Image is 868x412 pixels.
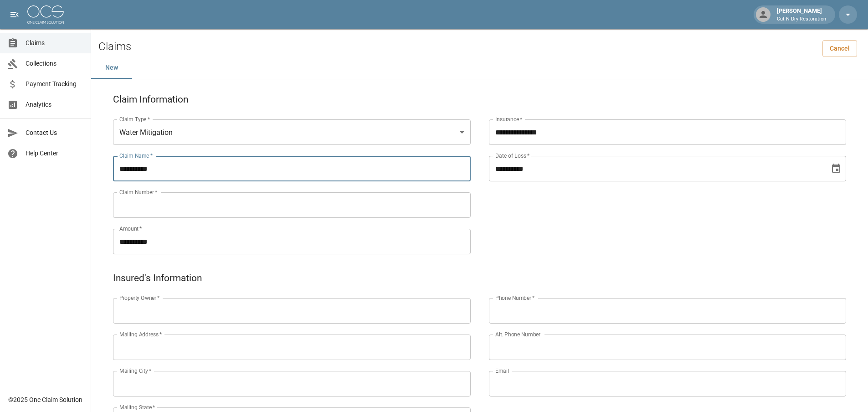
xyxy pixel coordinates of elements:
[119,188,157,196] label: Claim Number
[26,38,83,48] span: Claims
[119,152,153,160] label: Claim Name
[26,128,83,138] span: Contact Us
[113,119,471,145] div: Water Mitigation
[26,149,83,158] span: Help Center
[773,6,830,23] div: [PERSON_NAME]
[119,294,160,302] label: Property Owner
[495,115,522,123] label: Insurance
[119,225,142,232] label: Amount
[495,152,529,160] label: Date of Loss
[91,57,132,79] button: New
[26,100,83,109] span: Analytics
[119,115,150,123] label: Claim Type
[91,57,868,79] div: dynamic tabs
[27,5,64,24] img: ocs-logo-white-transparent.png
[8,395,82,404] div: © 2025 One Claim Solution
[119,330,162,338] label: Mailing Address
[98,40,131,53] h2: Claims
[827,160,845,178] button: Choose date, selected date is Aug 11, 2025
[777,15,826,23] p: Cut N Dry Restoration
[822,40,857,57] a: Cancel
[26,59,83,68] span: Collections
[119,403,155,411] label: Mailing State
[5,5,24,24] button: open drawer
[495,330,540,338] label: Alt. Phone Number
[26,79,83,89] span: Payment Tracking
[495,294,534,302] label: Phone Number
[495,367,509,375] label: Email
[119,367,152,375] label: Mailing City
